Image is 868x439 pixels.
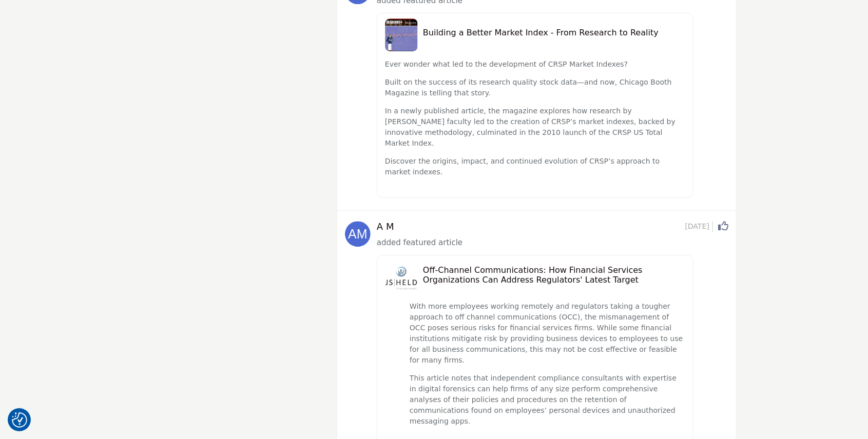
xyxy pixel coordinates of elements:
img: offchannel-communications-how-financial-services-organizations-can-address-regulators-latest-targ... [385,261,418,293]
h5: Off-Channel Communications: How Financial Services Organizations Can Address Regulators' Latest T... [423,265,685,285]
h5: A M [377,221,394,232]
img: avtar-image [345,221,371,247]
p: This article notes that independent compliance consultants with expertise in digital forensics ca... [410,373,685,427]
i: Click to Like this activity [718,221,728,231]
img: building-a-better-market-index-from-research-to-reality2 image [385,18,418,51]
h5: Building a Better Market Index - From Research to Reality [423,28,685,37]
button: Consent Preferences [12,412,27,428]
p: Ever wonder what led to the development of CRSP Market Indexes? [385,59,685,70]
a: building-a-better-market-index-from-research-to-reality2 image Building a Better Market Index - F... [377,8,728,203]
p: In a newly published article, the magazine explores how research by [PERSON_NAME] faculty led to ... [385,106,685,149]
span: added featured article [377,238,462,247]
p: Built on the success of its research quality stock data—and now, Chicago Booth Magazine is tellin... [385,77,685,98]
img: Revisit consent button [12,412,27,428]
p: Discover the origins, impact, and continued evolution of CRSP’s approach to market indexes. [385,156,685,177]
span: [DATE] [685,221,713,232]
p: With more employees working remotely and regulators taking a tougher approach to off channel comm... [410,301,685,366]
